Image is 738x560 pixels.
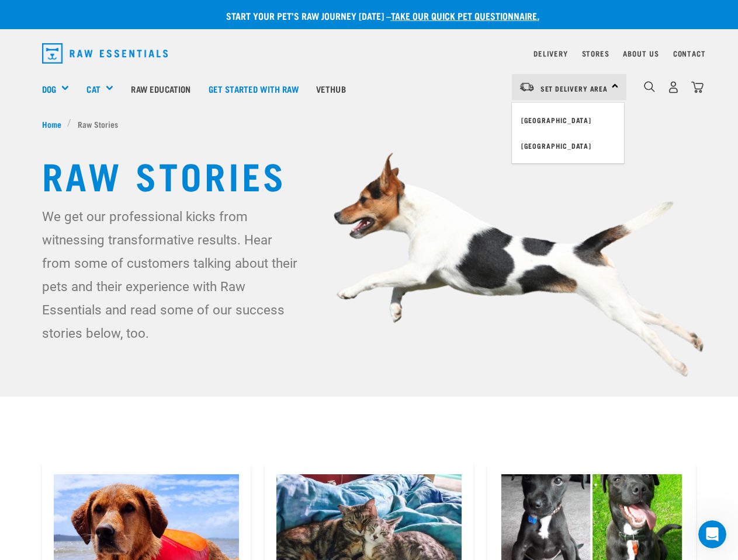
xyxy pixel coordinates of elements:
a: Get started with Raw [200,65,307,112]
p: We get our professional kicks from witnessing transformative results. Hear from some of customers... [42,205,304,345]
span: Set Delivery Area [540,86,608,90]
img: home-icon@2x.png [691,81,704,93]
a: About Us [623,51,659,55]
a: Contact [673,51,706,55]
a: Vethub [307,65,355,112]
img: Raw Essentials Logo [42,43,168,64]
img: user.png [667,81,680,93]
iframe: Intercom live chat [698,520,726,548]
a: [GEOGRAPHIC_DATA] [512,107,624,133]
span: Home [42,118,61,130]
nav: breadcrumbs [42,118,697,130]
img: home-icon-1@2x.png [644,81,655,92]
a: Raw Education [122,65,199,112]
h1: Raw Stories [42,153,697,195]
a: Cat [86,82,100,96]
img: van-moving.png [519,82,535,92]
a: Dog [42,82,56,96]
a: Stores [582,51,609,55]
a: [GEOGRAPHIC_DATA] [512,133,624,159]
nav: dropdown navigation [33,38,706,68]
a: take our quick pet questionnaire. [391,13,539,18]
a: Delivery [533,51,567,55]
a: Home [42,118,68,130]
